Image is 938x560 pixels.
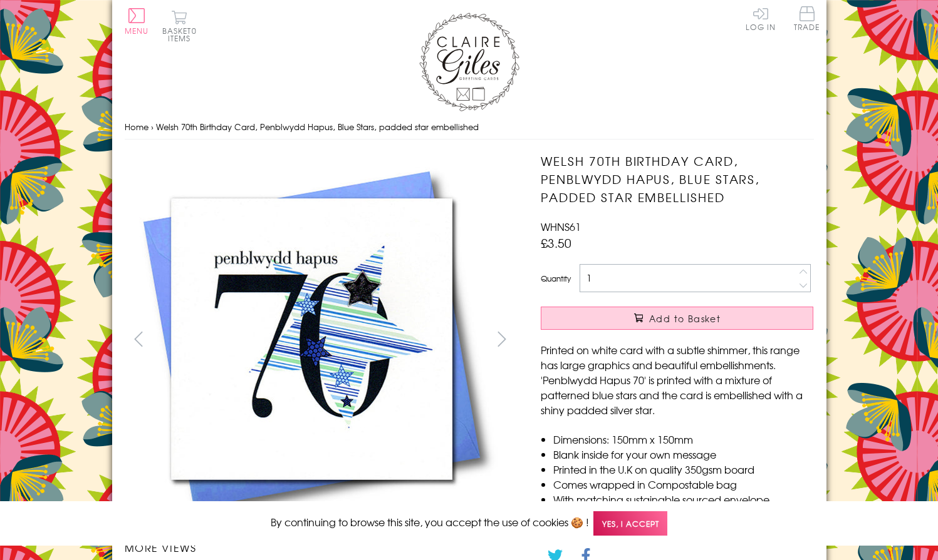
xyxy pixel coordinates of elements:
[156,121,479,133] span: Welsh 70th Birthday Card, Penblwydd Hapus, Blue Stars, padded star embellished
[553,462,813,477] li: Printed in the U.K on quality 350gsm board
[125,325,153,353] button: prev
[125,25,149,36] span: Menu
[541,273,571,284] label: Quantity
[162,10,197,42] button: Basket0 items
[746,6,776,31] a: Log In
[794,6,820,33] a: Trade
[516,152,892,527] img: Welsh 70th Birthday Card, Penblwydd Hapus, Blue Stars, padded star embellished
[593,511,667,536] span: Yes, I accept
[125,540,516,555] h3: More views
[794,6,820,31] span: Trade
[649,312,721,325] span: Add to Basket
[553,477,813,492] li: Comes wrapped in Compostable bag
[541,152,813,206] h1: Welsh 70th Birthday Card, Penblwydd Hapus, Blue Stars, padded star embellished
[151,121,154,133] span: ›
[541,342,813,417] p: Printed on white card with a subtle shimmer, this range has large graphics and beautiful embellis...
[125,115,814,140] nav: breadcrumbs
[541,219,581,234] span: WHNS61
[487,325,516,353] button: next
[125,8,149,34] button: Menu
[124,152,500,527] img: Welsh 70th Birthday Card, Penblwydd Hapus, Blue Stars, padded star embellished
[541,234,571,252] span: £3.50
[419,13,519,111] img: Claire Giles Greetings Cards
[553,432,813,447] li: Dimensions: 150mm x 150mm
[541,307,813,330] button: Add to Basket
[553,447,813,462] li: Blank inside for your own message
[125,121,149,133] a: Home
[553,492,813,507] li: With matching sustainable sourced envelope
[168,25,197,44] span: 0 items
